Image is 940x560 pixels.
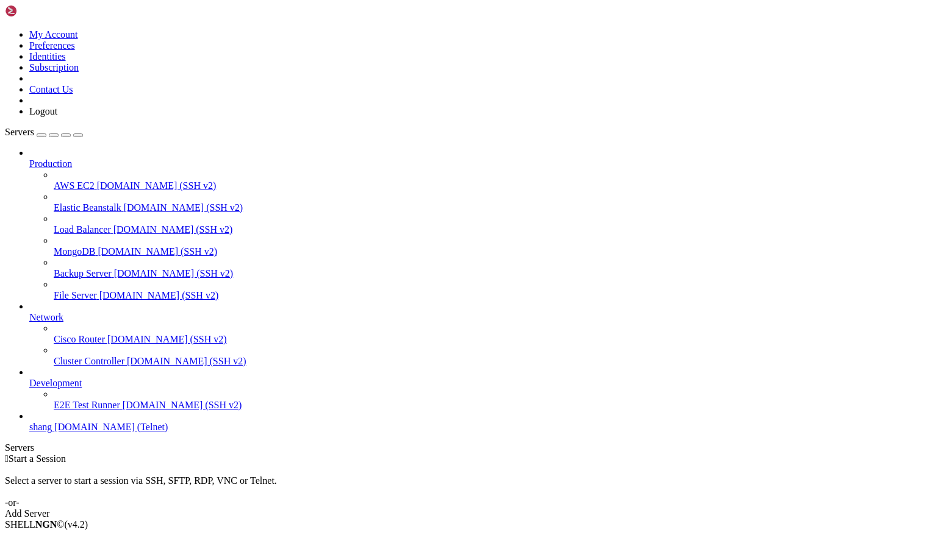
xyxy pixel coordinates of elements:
span: [DOMAIN_NAME] (SSH v2) [123,400,242,410]
a: Contact Us [29,84,73,94]
span: SHELL © [5,519,88,530]
a: Subscription [29,62,79,73]
span: [DOMAIN_NAME] (Telnet) [54,422,168,432]
li: Cluster Controller [DOMAIN_NAME] (SSH v2) [54,345,935,367]
span: Backup Server [54,268,112,278]
li: Network [29,301,935,367]
a: My Account [29,29,78,40]
span: Cisco Router [54,334,105,344]
a: Network [29,312,935,323]
span: Network [29,312,63,322]
span: E2E Test Runner [54,400,120,410]
span: [DOMAIN_NAME] (SSH v2) [113,224,233,235]
div: Add Server [5,508,935,519]
div: Select a server to start a session via SSH, SFTP, RDP, VNC or Telnet. -or- [5,464,935,508]
div: Servers [5,442,935,453]
span: [DOMAIN_NAME] (SSH v2) [114,268,234,278]
span: Start a Session [9,453,66,464]
span: Elastic Beanstalk [54,202,121,213]
b: NGN [35,519,57,530]
a: E2E Test Runner [DOMAIN_NAME] (SSH v2) [54,400,935,411]
a: Cisco Router [DOMAIN_NAME] (SSH v2) [54,334,935,345]
span: shang [29,422,52,432]
li: AWS EC2 [DOMAIN_NAME] (SSH v2) [54,169,935,191]
span: [DOMAIN_NAME] (SSH v2) [97,180,217,191]
li: Cisco Router [DOMAIN_NAME] (SSH v2) [54,323,935,345]
span: Load Balancer [54,224,111,235]
span: Production [29,158,72,169]
a: MongoDB [DOMAIN_NAME] (SSH v2) [54,246,935,257]
span: MongoDB [54,246,95,257]
span: [DOMAIN_NAME] (SSH v2) [107,334,227,344]
span: Development [29,378,82,388]
li: Backup Server [DOMAIN_NAME] (SSH v2) [54,257,935,279]
li: Production [29,147,935,301]
li: Load Balancer [DOMAIN_NAME] (SSH v2) [54,213,935,235]
span: [DOMAIN_NAME] (SSH v2) [124,202,243,213]
a: Identities [29,51,66,62]
span: File Server [54,290,97,300]
li: MongoDB [DOMAIN_NAME] (SSH v2) [54,235,935,257]
span: AWS EC2 [54,180,95,191]
span: [DOMAIN_NAME] (SSH v2) [99,290,219,300]
a: Backup Server [DOMAIN_NAME] (SSH v2) [54,268,935,279]
a: Elastic Beanstalk [DOMAIN_NAME] (SSH v2) [54,202,935,213]
li: File Server [DOMAIN_NAME] (SSH v2) [54,279,935,301]
span: Servers [5,127,34,137]
li: Elastic Beanstalk [DOMAIN_NAME] (SSH v2) [54,191,935,213]
span: [DOMAIN_NAME] (SSH v2) [98,246,217,257]
a: Logout [29,106,57,116]
li: Development [29,367,935,411]
img: Shellngn [5,5,75,17]
a: shang [DOMAIN_NAME] (Telnet) [29,422,935,433]
li: E2E Test Runner [DOMAIN_NAME] (SSH v2) [54,389,935,411]
li: shang [DOMAIN_NAME] (Telnet) [29,411,935,433]
a: Load Balancer [DOMAIN_NAME] (SSH v2) [54,224,935,235]
span: 4.2.0 [65,519,88,530]
span: Cluster Controller [54,356,124,366]
a: Cluster Controller [DOMAIN_NAME] (SSH v2) [54,356,935,367]
a: AWS EC2 [DOMAIN_NAME] (SSH v2) [54,180,935,191]
span:  [5,453,9,464]
a: File Server [DOMAIN_NAME] (SSH v2) [54,290,935,301]
a: Preferences [29,40,75,51]
span: [DOMAIN_NAME] (SSH v2) [127,356,246,366]
a: Servers [5,127,83,137]
a: Development [29,378,935,389]
a: Production [29,158,935,169]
